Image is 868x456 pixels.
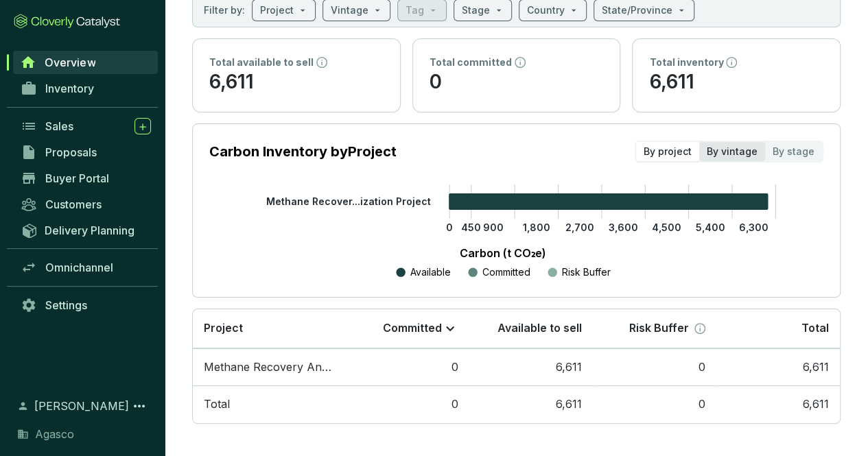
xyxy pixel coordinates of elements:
p: 6,611 [209,69,384,95]
td: Total [193,385,346,423]
p: Carbon (t CO₂e) [230,245,775,261]
span: Proposals [45,145,97,159]
p: Total committed [430,56,512,69]
tspan: 0 [446,221,453,233]
p: Filter by: [204,3,245,17]
span: Buyer Portal [45,171,109,185]
p: Tag [406,3,424,17]
a: Inventory [14,77,158,100]
p: 0 [430,69,604,95]
span: Omnichannel [45,261,113,274]
tspan: 2,700 [565,221,594,233]
td: Methane Recovery And Biogas Utilization Project [193,348,346,386]
tspan: 6,300 [739,221,769,233]
div: By vintage [699,142,765,161]
span: Customers [45,197,102,211]
td: 6,611 [469,348,593,386]
a: Omnichannel [14,256,158,279]
div: segmented control [635,141,823,163]
p: Carbon Inventory by Project [209,142,397,161]
tspan: 4,500 [652,221,681,233]
tspan: 900 [482,221,503,233]
p: Committed [383,321,442,336]
span: Delivery Planning [45,224,134,237]
a: Customers [14,193,158,216]
th: Total [716,309,840,348]
a: Settings [14,293,158,317]
p: Risk Buffer [629,321,689,336]
p: Committed [482,265,530,279]
span: [PERSON_NAME] [34,398,129,414]
span: Sales [45,119,73,133]
a: Proposals [14,141,158,164]
td: 6,611 [716,385,840,423]
p: Available [410,265,451,279]
p: Total inventory [649,56,723,69]
tspan: 1,800 [523,221,550,233]
a: Buyer Portal [14,167,158,190]
a: Delivery Planning [14,219,158,241]
span: Overview [45,56,95,69]
tspan: Methane Recover...ization Project [266,195,431,207]
span: Inventory [45,82,94,95]
tspan: 450 [461,221,481,233]
p: Risk Buffer [562,265,611,279]
td: 0 [346,348,469,386]
td: 0 [593,385,716,423]
th: Available to sell [469,309,593,348]
span: Agasco [35,426,74,442]
tspan: 3,600 [609,221,638,233]
div: By stage [765,142,822,161]
td: 6,611 [469,385,593,423]
p: 6,611 [649,69,823,95]
div: By project [636,142,699,161]
a: Overview [13,51,158,74]
td: 0 [593,348,716,386]
tspan: 5,400 [696,221,725,233]
td: 0 [346,385,469,423]
th: Project [193,309,346,348]
a: Sales [14,115,158,138]
span: Settings [45,298,87,312]
td: 6,611 [716,348,840,386]
p: Total available to sell [209,56,314,69]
